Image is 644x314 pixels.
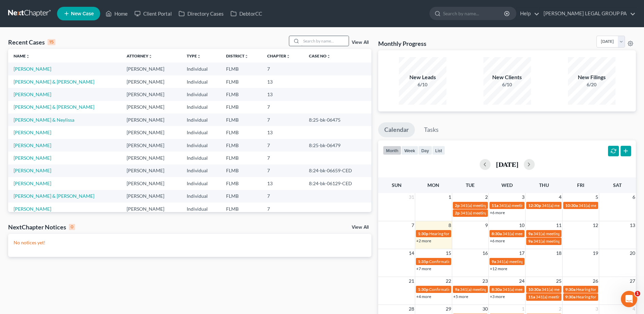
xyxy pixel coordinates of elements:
[121,203,181,215] td: [PERSON_NAME]
[309,53,331,58] a: Case Nounfold_more
[482,305,489,313] span: 30
[262,88,303,101] td: 13
[121,190,181,203] td: [PERSON_NAME]
[565,294,575,299] span: 9:30a
[592,249,599,257] span: 19
[517,7,539,20] a: Help
[378,122,415,137] a: Calendar
[226,53,249,58] a: Districtunfold_more
[121,152,181,164] td: [PERSON_NAME]
[558,193,562,201] span: 4
[539,182,549,188] span: Thu
[429,287,542,292] span: Confirmation hearing for [PERSON_NAME] & [PERSON_NAME]
[14,79,94,85] a: [PERSON_NAME] & [PERSON_NAME]
[613,182,622,188] span: Sat
[521,305,525,313] span: 1
[483,73,531,81] div: New Clients
[121,101,181,114] td: [PERSON_NAME]
[555,221,562,229] span: 11
[416,238,431,243] a: +2 more
[621,291,637,307] iframe: Intercom live chat
[14,117,74,123] a: [PERSON_NAME] & Neylissa
[445,249,452,257] span: 15
[352,225,369,230] a: View All
[427,182,439,188] span: Mon
[497,259,598,264] span: 341(a) meeting for [PERSON_NAME] & [PERSON_NAME]
[399,81,446,88] div: 6/10
[592,277,599,285] span: 26
[14,66,51,72] a: [PERSON_NAME]
[492,231,502,236] span: 8:30a
[14,180,51,186] a: [PERSON_NAME]
[262,139,303,152] td: 7
[14,193,94,199] a: [PERSON_NAME] & [PERSON_NAME]
[542,203,607,208] span: 341(a) meeting for [PERSON_NAME]
[221,152,262,164] td: FLMB
[181,126,221,139] td: Individual
[455,210,460,215] span: 2p
[418,122,445,137] a: Tasks
[221,164,262,177] td: FLMB
[518,277,525,285] span: 24
[518,249,525,257] span: 17
[408,193,415,201] span: 31
[565,203,578,208] span: 10:30a
[221,101,262,114] td: FLMB
[301,36,349,46] input: Search by name...
[408,249,415,257] span: 14
[460,203,562,208] span: 341(a) meeting for [PERSON_NAME] & [PERSON_NAME]
[262,75,303,88] td: 13
[502,231,568,236] span: 341(a) meeting for [PERSON_NAME]
[411,221,415,229] span: 7
[14,104,94,110] a: [PERSON_NAME] & [PERSON_NAME]
[443,7,505,20] input: Search by name...
[490,294,505,299] a: +3 more
[14,206,51,212] a: [PERSON_NAME]
[432,146,445,155] button: list
[418,231,428,236] span: 1:30p
[262,63,303,75] td: 7
[121,177,181,190] td: [PERSON_NAME]
[69,224,75,230] div: 0
[460,210,562,215] span: 341(a) meeting for [PERSON_NAME] & [PERSON_NAME]
[26,54,30,58] i: unfold_more
[558,305,562,313] span: 2
[502,287,568,292] span: 341(a) meeting for [PERSON_NAME]
[448,193,452,201] span: 1
[416,266,431,271] a: +7 more
[490,266,507,271] a: +12 more
[418,146,432,155] button: day
[267,53,290,58] a: Chapterunfold_more
[262,101,303,114] td: 7
[181,114,221,126] td: Individual
[492,287,502,292] span: 8:30a
[221,114,262,126] td: FLMB
[221,63,262,75] td: FLMB
[262,114,303,126] td: 7
[14,53,30,58] a: Nameunfold_more
[71,11,94,16] span: New Case
[528,203,541,208] span: 12:30p
[492,203,498,208] span: 11a
[416,294,431,299] a: +4 more
[48,39,55,45] div: 15
[262,203,303,215] td: 7
[221,190,262,203] td: FLMB
[181,75,221,88] td: Individual
[521,193,525,201] span: 3
[490,210,505,215] a: +6 more
[629,249,636,257] span: 20
[499,203,601,208] span: 341(a) meeting for [PERSON_NAME] & [PERSON_NAME]
[127,53,152,58] a: Attorneyunfold_more
[555,277,562,285] span: 25
[262,152,303,164] td: 7
[244,54,249,58] i: unfold_more
[286,54,290,58] i: unfold_more
[221,88,262,101] td: FLMB
[262,126,303,139] td: 13
[262,190,303,203] td: 7
[383,146,401,155] button: month
[187,53,201,58] a: Typeunfold_more
[484,221,489,229] span: 9
[418,287,428,292] span: 1:30p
